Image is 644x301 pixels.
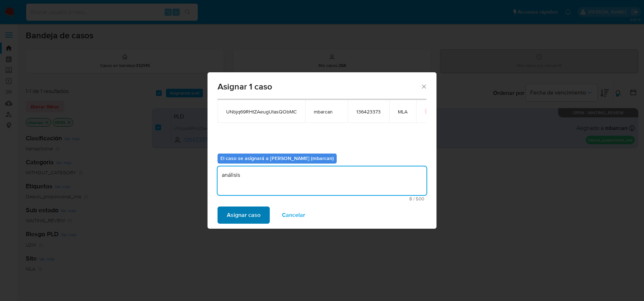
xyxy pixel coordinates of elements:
[282,207,305,223] span: Cancelar
[208,72,436,229] div: assign-modal
[218,166,426,195] textarea: análisis
[218,82,420,91] span: Asignar 1 caso
[273,207,314,224] button: Cancelar
[220,196,424,201] span: Máximo 500 caracteres
[398,108,408,115] span: MLA
[220,155,334,162] b: El caso se asignará a [PERSON_NAME] (mbarcan)
[420,83,427,89] button: Cerrar ventana
[425,107,433,116] button: icon-button
[218,207,270,224] button: Asignar caso
[314,108,339,115] span: mbarcan
[227,207,260,223] span: Asignar caso
[356,108,381,115] span: 136423373
[226,108,297,115] span: UNbjq69RHtZAeugUtasQObMC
